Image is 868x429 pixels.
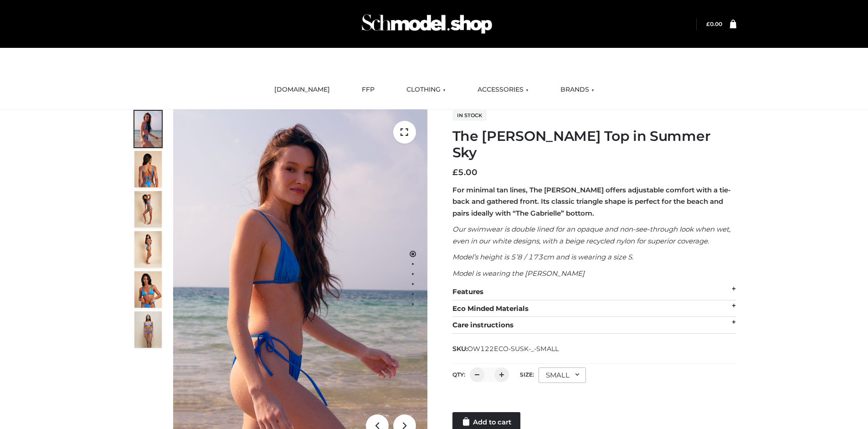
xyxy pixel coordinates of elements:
[452,284,736,300] div: Features
[452,225,730,245] em: Our swimwear is double lined for an opaque and non-see-through look when wet, even in our white d...
[134,231,162,268] img: 3.Alex-top_CN-1-1-2.jpg
[452,167,478,177] bdi: 5.00
[452,343,560,354] span: SKU:
[452,300,736,317] div: Eco Minded Materials
[452,317,736,334] div: Care instructions
[452,110,487,121] span: In stock
[452,371,465,378] label: QTY:
[400,80,452,100] a: CLOTHING
[134,191,162,227] img: 4.Alex-top_CN-1-1-2.jpg
[355,80,381,100] a: FFP
[359,6,495,42] img: Schmodel Admin 964
[452,167,458,177] span: £
[134,311,162,348] img: SSVC.jpg
[471,80,535,100] a: ACCESSORIES
[134,151,162,187] img: 5.Alex-top_CN-1-1_1-1.jpg
[267,80,337,100] a: [DOMAIN_NAME]
[706,21,722,27] bdi: 0.00
[452,269,585,278] em: Model is wearing the [PERSON_NAME]
[520,371,534,378] label: Size:
[134,271,162,308] img: 2.Alex-top_CN-1-1-2.jpg
[134,111,162,147] img: 1.Alex-top_SS-1_4464b1e7-c2c9-4e4b-a62c-58381cd673c0-1.jpg
[452,253,633,261] em: Model’s height is 5’8 / 173cm and is wearing a size S.
[467,345,559,353] span: OW122ECO-SUSK-_-SMALL
[554,80,601,100] a: BRANDS
[706,21,710,27] span: £
[452,186,731,217] strong: For minimal tan lines, The [PERSON_NAME] offers adjustable comfort with a tie-back and gathered f...
[539,367,586,383] div: SMALL
[706,21,722,27] a: £0.00
[452,128,736,161] h1: The [PERSON_NAME] Top in Summer Sky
